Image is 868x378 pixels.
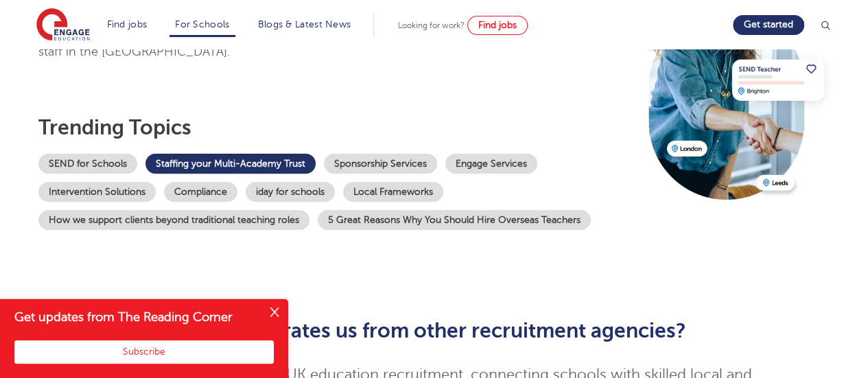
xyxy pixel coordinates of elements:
img: Engage Education [36,8,90,43]
h2: What separates us from other recruitment agencies? [97,319,771,342]
a: Find jobs [467,16,528,35]
span: Find jobs [478,20,517,30]
a: Intervention Solutions [38,182,156,202]
a: Blogs & Latest News [258,19,351,29]
button: Close [261,299,288,327]
a: Get started [733,15,804,35]
a: 5 Great Reasons Why You Should Hire Overseas Teachers [318,210,591,230]
span: Looking for work? [398,21,465,30]
a: For Schools [175,19,229,29]
h3: Trending topics [38,115,634,140]
a: Local Frameworks [343,182,443,202]
h4: Get updates from The Reading Corner [14,309,259,326]
a: Staffing your Multi-Academy Trust [145,154,316,174]
a: SEND for Schools [38,154,137,174]
a: Sponsorship Services [324,154,437,174]
a: Compliance [164,182,237,202]
button: Subscribe [14,340,274,364]
a: Find jobs [107,19,148,29]
a: iday for schools [246,182,335,202]
a: How we support clients beyond traditional teaching roles [38,210,309,230]
a: Engage Services [445,154,537,174]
